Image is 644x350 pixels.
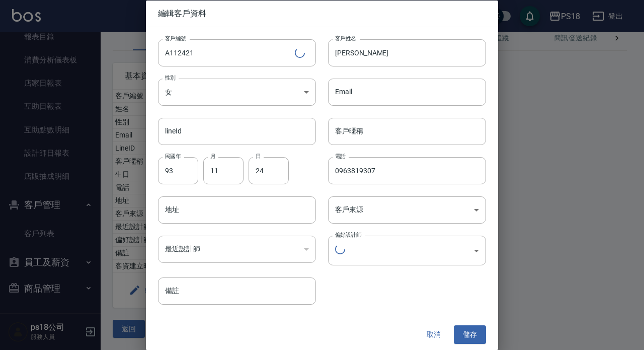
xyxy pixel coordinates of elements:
[210,152,215,160] label: 月
[165,152,181,160] label: 民國年
[454,325,486,344] button: 儲存
[335,34,356,42] label: 客戶姓名
[335,152,346,160] label: 電話
[158,8,486,18] span: 編輯客戶資料
[335,231,361,239] label: 偏好設計師
[256,152,261,160] label: 日
[418,325,450,344] button: 取消
[165,74,176,81] label: 性別
[158,78,316,105] div: 女
[165,34,186,42] label: 客戶編號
